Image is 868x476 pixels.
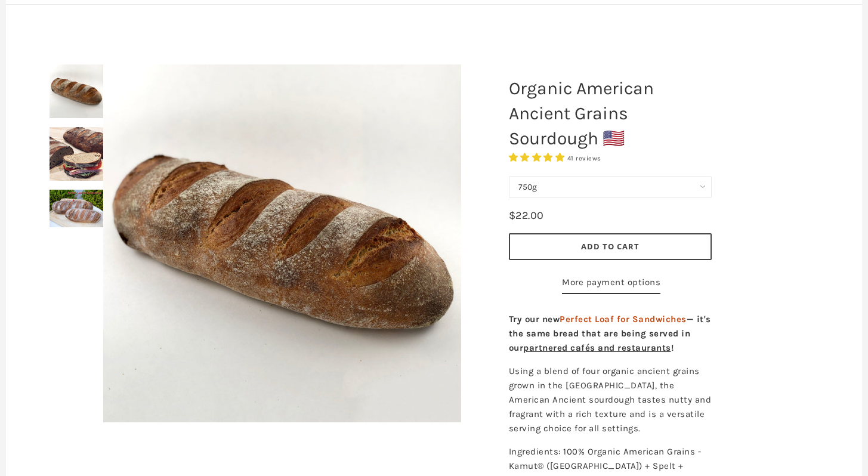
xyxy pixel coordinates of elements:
[509,207,544,224] div: $22.00
[500,70,721,157] h1: Organic American Ancient Grains Sourdough 🇺🇸
[50,64,103,118] img: Organic American Ancient Grains Sourdough 🇺🇸
[581,241,640,252] span: Add to Cart
[567,154,601,162] span: 41 reviews
[509,366,712,434] span: Using a blend of four organic ancient grains grown in the [GEOGRAPHIC_DATA], the American Ancient...
[50,127,103,181] img: Organic American Ancient Grains Sourdough 🇺🇸
[50,190,103,227] img: Organic American Ancient Grains Sourdough 🇺🇸
[509,233,712,260] button: Add to Cart
[562,275,660,294] a: More payment options
[509,314,711,353] strong: Try our new — it's the same bread that are being served in our !
[103,64,461,422] img: Organic American Ancient Grains Sourdough 🇺🇸
[509,152,567,163] span: 4.93 stars
[560,314,687,324] span: Perfect Loaf for Sandwiches
[523,342,671,353] a: partnered cafés and restaurants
